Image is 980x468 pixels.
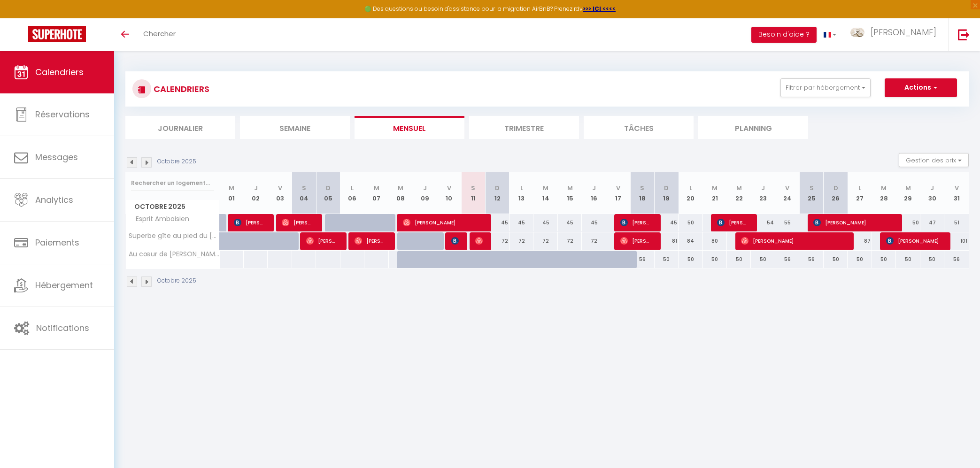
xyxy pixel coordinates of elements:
[920,214,944,231] div: 47
[799,172,823,214] th: 25
[858,184,861,192] abbr: L
[254,184,258,192] abbr: J
[509,232,533,250] div: 72
[520,184,523,192] abbr: L
[698,116,808,139] li: Planning
[751,27,817,43] button: Besoin d'aide ?
[824,251,848,268] div: 50
[848,232,872,250] div: 87
[958,29,970,40] img: logout
[447,184,451,192] abbr: V
[35,194,73,206] span: Analytics
[833,184,838,192] abbr: D
[126,200,219,214] span: Octobre 2025
[326,184,331,192] abbr: D
[843,18,948,51] a: ... [PERSON_NAME]
[229,184,234,192] abbr: M
[679,214,702,231] div: 50
[606,172,630,214] th: 17
[136,18,183,51] a: Chercher
[35,151,78,163] span: Messages
[584,116,694,139] li: Tâches
[583,5,616,13] a: >>> ICI <<<<
[127,251,221,258] span: Au cœur de [PERSON_NAME] / Garage 2 roues
[509,214,533,231] div: 45
[582,232,606,250] div: 72
[920,172,944,214] th: 30
[640,184,644,192] abbr: S
[761,184,765,192] abbr: J
[630,251,654,268] div: 56
[374,184,379,192] abbr: M
[751,214,775,231] div: 54
[736,184,742,192] abbr: M
[35,279,93,291] span: Hébergement
[220,172,244,214] th: 01
[533,172,557,214] th: 14
[558,232,582,250] div: 72
[403,214,483,231] span: [PERSON_NAME]
[881,184,887,192] abbr: M
[655,214,679,231] div: 45
[437,172,461,214] th: 10
[351,184,354,192] abbr: L
[620,232,652,250] span: [PERSON_NAME]
[485,214,509,231] div: 45
[655,172,679,214] th: 19
[471,184,475,192] abbr: S
[278,184,282,192] abbr: V
[485,172,509,214] th: 12
[896,251,920,268] div: 50
[775,214,799,231] div: 55
[679,232,702,250] div: 84
[703,251,727,268] div: 50
[28,26,86,42] img: Super Booking
[340,172,364,214] th: 06
[944,214,969,231] div: 51
[751,172,775,214] th: 23
[127,232,221,239] span: Superbe gîte au pied du [GEOGRAPHIC_DATA]
[127,214,192,224] span: Esprit Amboisien
[775,251,799,268] div: 56
[389,172,413,214] th: 08
[509,172,533,214] th: 13
[824,172,848,214] th: 26
[567,184,573,192] abbr: M
[461,172,485,214] th: 11
[485,232,509,250] div: 72
[423,184,427,192] abbr: J
[751,251,775,268] div: 50
[268,172,292,214] th: 03
[664,184,669,192] abbr: D
[799,251,823,268] div: 56
[558,214,582,231] div: 45
[655,232,679,250] div: 81
[451,232,459,250] span: [PERSON_NAME]
[630,172,654,214] th: 18
[905,184,911,192] abbr: M
[896,172,920,214] th: 29
[944,251,969,268] div: 56
[848,172,872,214] th: 27
[896,214,920,231] div: 50
[703,172,727,214] th: 21
[36,322,89,334] span: Notifications
[616,184,620,192] abbr: V
[717,214,749,231] span: [PERSON_NAME]
[679,172,702,214] th: 20
[780,78,871,97] button: Filtrer par hébergement
[727,251,751,268] div: 50
[930,184,934,192] abbr: J
[306,232,338,250] span: [PERSON_NAME]
[886,232,942,250] span: [PERSON_NAME]
[35,237,79,248] span: Paiements
[35,108,90,120] span: Réservations
[785,184,789,192] abbr: V
[592,184,596,192] abbr: J
[813,214,893,231] span: [PERSON_NAME]
[810,184,814,192] abbr: S
[157,276,196,285] p: Octobre 2025
[495,184,500,192] abbr: D
[302,184,306,192] abbr: S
